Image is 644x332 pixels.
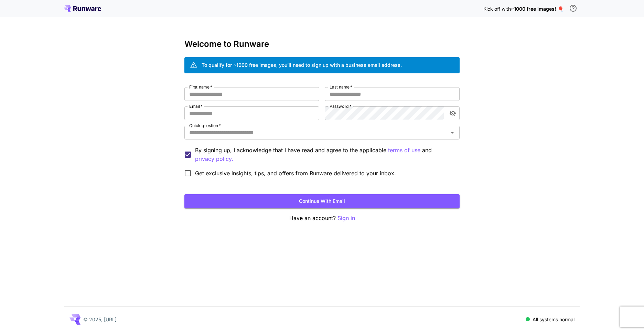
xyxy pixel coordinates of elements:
[83,316,117,323] p: © 2025, [URL]
[388,146,420,155] button: By signing up, I acknowledge that I have read and agree to the applicable and privacy policy.
[184,214,460,222] p: Have an account?
[448,128,457,137] button: Open
[195,155,233,163] button: By signing up, I acknowledge that I have read and agree to the applicable terms of use and
[447,107,459,120] button: toggle password visibility
[184,39,460,49] h3: Welcome to Runware
[195,155,233,163] p: privacy policy.
[189,84,212,90] label: First name
[195,146,454,163] p: By signing up, I acknowledge that I have read and agree to the applicable and
[566,1,580,15] button: In order to qualify for free credit, you need to sign up with a business email address and click ...
[184,194,460,208] button: Continue with email
[195,169,396,177] span: Get exclusive insights, tips, and offers from Runware delivered to your inbox.
[388,146,420,155] p: terms of use
[511,6,563,12] span: ~1000 free images! 🎈
[189,123,221,128] label: Quick question
[337,214,355,222] button: Sign in
[202,61,402,69] div: To qualify for ~1000 free images, you’ll need to sign up with a business email address.
[189,103,203,109] label: Email
[483,6,511,12] span: Kick off with
[533,316,575,323] p: All systems normal
[330,103,352,109] label: Password
[330,84,352,90] label: Last name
